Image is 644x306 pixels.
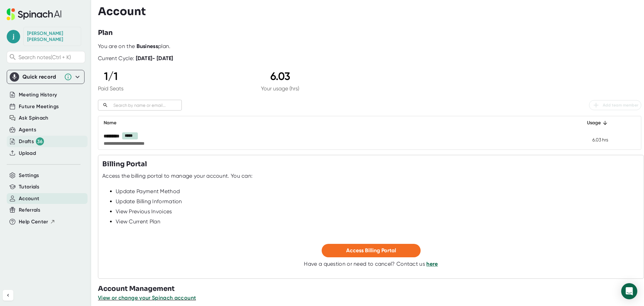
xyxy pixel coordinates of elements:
div: Update Payment Method [116,188,640,195]
div: Paid Seats [98,85,123,92]
button: Agents [19,126,36,134]
span: Add team member [592,101,638,109]
div: Usage [575,119,608,127]
button: Collapse sidebar [3,290,13,301]
span: Access Billing Portal [346,247,396,254]
button: Drafts 36 [19,137,44,145]
div: 1 / 1 [98,70,123,83]
span: Help Center [19,218,48,226]
button: Add team member [589,100,641,110]
b: [DATE] - [DATE] [136,55,173,61]
h3: Plan [98,28,113,38]
div: View Current Plan [116,218,640,225]
input: Search by name or email... [111,101,182,109]
div: Have a question or need to cancel? Contact us [304,261,438,267]
a: here [426,261,438,267]
button: Help Center [19,218,55,226]
h3: Billing Portal [102,159,147,169]
div: Update Billing Information [116,198,640,205]
div: Name [104,119,564,127]
div: Drafts [19,137,44,145]
button: View or change your Spinach account [98,294,196,302]
div: Open Intercom Messenger [621,283,637,299]
button: Settings [19,172,39,179]
button: Upload [19,149,36,157]
button: Tutorials [19,183,39,191]
td: 6.03 hrs [570,130,613,149]
div: 36 [36,137,44,145]
div: Your usage (hrs) [261,85,299,92]
div: Quick record [10,70,82,84]
button: Account [19,195,39,203]
div: Joan Beck [27,31,77,42]
div: You are on the plan. [98,43,641,50]
b: Business [137,43,158,49]
button: Access Billing Portal [322,244,421,257]
span: j [7,30,20,43]
button: Future Meetings [19,103,59,111]
h3: Account [98,5,146,18]
div: 6.03 [261,70,299,83]
div: Current Cycle: [98,55,173,62]
div: View Previous Invoices [116,208,640,215]
span: Search notes (Ctrl + K) [18,54,83,60]
h3: Account Management [98,284,644,294]
span: View or change your Spinach account [98,295,196,301]
div: Quick record [22,74,61,80]
button: Referrals [19,206,40,214]
button: Ask Spinach [19,114,49,122]
button: Meeting History [19,91,57,99]
div: Access the billing portal to manage your account. You can: [102,173,253,179]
